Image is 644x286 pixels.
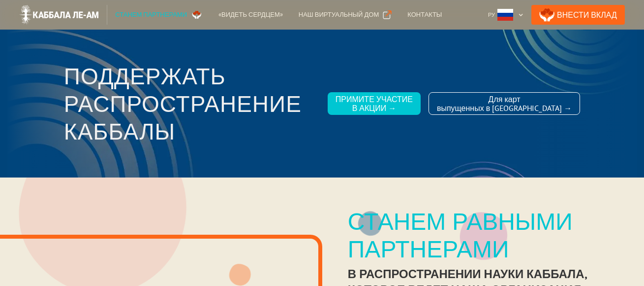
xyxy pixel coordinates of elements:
[531,5,625,25] a: Внести Вклад
[348,207,618,262] div: Станем равными партнерами
[115,10,187,20] div: Станем партнерами
[437,95,572,112] div: Для карт выпущенных в [GEOGRAPHIC_DATA] →
[399,5,450,25] a: Контакты
[407,10,442,20] div: Контакты
[484,5,527,25] div: Ру
[218,10,283,20] div: «Видеть сердцем»
[64,62,320,145] h3: Поддержать распространение каббалы
[299,10,379,20] div: Наш виртуальный дом
[488,10,495,20] div: Ру
[291,5,399,25] a: Наш виртуальный дом
[107,5,211,25] a: Станем партнерами
[211,5,291,25] a: «Видеть сердцем»
[328,92,421,115] a: Примите участиев акции →
[336,95,413,112] div: Примите участие в акции →
[429,92,580,115] a: Для картвыпущенных в [GEOGRAPHIC_DATA] →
